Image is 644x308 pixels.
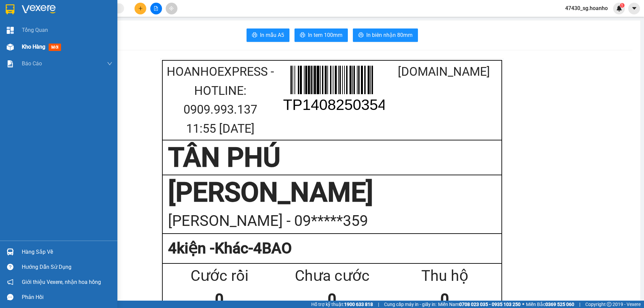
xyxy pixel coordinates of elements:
[135,3,146,14] button: plus
[6,43,97,51] div: Tên hàng: 4BAO ( : 4 )
[300,32,305,39] span: printer
[358,32,364,39] span: printer
[168,176,496,209] div: [PERSON_NAME]
[22,278,101,286] span: Giới thiệu Vexere, nhận hoa hồng
[620,3,625,8] sup: 1
[388,62,500,81] div: [DOMAIN_NAME]
[628,3,640,14] button: caret-down
[169,6,174,11] span: aim
[459,302,521,307] strong: 0708 023 035 - 0935 103 250
[621,3,623,8] span: 1
[168,141,496,174] div: TÂN PHÚ
[22,262,112,272] div: Hướng dẫn sử dụng
[560,4,613,12] span: 47430_sg.hoanho
[154,6,158,11] span: file-add
[276,264,388,288] div: Chưa cước
[7,294,13,300] span: message
[545,302,574,307] strong: 0369 525 060
[384,301,436,308] span: Cung cấp máy in - giấy in:
[294,28,348,42] button: printerIn tem 100mm
[438,301,521,308] span: Miền Nam
[366,31,413,39] span: In biên nhận 80mm
[526,301,574,308] span: Miền Bắc
[150,3,162,14] button: file-add
[7,264,13,270] span: question-circle
[22,44,45,50] span: Kho hàng
[6,6,39,22] div: TÂN PHÚ
[579,301,580,308] span: |
[164,62,276,138] div: HoaNhoExpress - Hotline: 0909.993.137 11:55 [DATE]
[44,6,97,21] div: [PERSON_NAME]
[308,31,342,39] span: In tem 100mm
[49,44,61,51] span: mới
[168,237,496,260] div: 4 kiện - Khác-4BAO
[378,301,379,308] span: |
[6,6,16,13] span: Gửi:
[252,32,257,39] span: printer
[6,4,14,14] img: logo-vxr
[7,27,14,34] img: dashboard-icon
[22,292,112,302] div: Phản hồi
[107,61,112,66] span: down
[631,5,637,11] span: caret-down
[22,26,48,34] span: Tổng Quan
[44,21,97,29] div: [PERSON_NAME]
[44,6,60,13] span: Nhận:
[260,31,284,39] span: In mẫu A5
[7,44,14,51] img: warehouse-icon
[163,264,276,288] div: Cước rồi
[388,264,501,288] div: Thu hộ
[168,209,496,233] div: [PERSON_NAME] - 09*****359
[22,59,42,68] span: Báo cáo
[64,42,73,52] span: SL
[283,96,386,113] text: TP1408250354
[22,247,112,257] div: Hàng sắp về
[138,6,143,11] span: plus
[7,248,14,255] img: warehouse-icon
[7,60,14,67] img: solution-icon
[344,302,373,307] strong: 1900 633 818
[607,302,611,307] span: copyright
[247,28,289,42] button: printerIn mẫu A5
[166,3,177,14] button: aim
[616,5,622,11] img: icon-new-feature
[522,303,524,306] span: ⚪️
[311,301,373,308] span: Hỗ trợ kỹ thuật:
[7,279,13,285] span: notification
[353,28,418,42] button: printerIn biên nhận 80mm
